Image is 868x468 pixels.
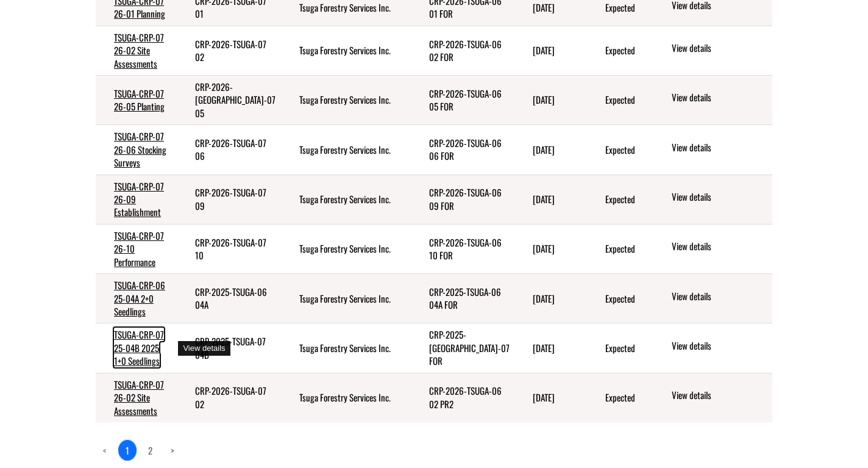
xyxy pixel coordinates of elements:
[177,274,281,323] td: CRP-2025-TSUGA-06 04A
[114,129,166,169] a: TSUGA-CRP-07 26-06 Stocking Surveys
[652,274,772,323] td: action menu
[533,341,555,355] time: [DATE]
[141,440,160,461] a: page 2
[672,141,767,156] a: View details
[672,190,767,205] a: View details
[411,125,514,175] td: CRP-2026-TSUGA-06 06 FOR
[587,26,652,75] td: Expected
[587,76,652,125] td: Expected
[672,339,767,354] a: View details
[281,224,411,273] td: Tsuga Forestry Services Inc.
[533,192,555,206] time: [DATE]
[652,323,772,373] td: action menu
[177,373,281,422] td: CRP-2026-TSUGA-07 02
[281,125,411,175] td: Tsuga Forestry Services Inc.
[514,76,586,125] td: 10/31/2025
[96,323,177,373] td: TSUGA-CRP-07 25-04B 2025 1+0 Seedlings
[652,224,772,273] td: action menu
[177,26,281,75] td: CRP-2026-TSUGA-07 02
[114,229,164,268] a: TSUGA-CRP-07 26-10 Performance
[281,323,411,373] td: Tsuga Forestry Services Inc.
[96,125,177,175] td: TSUGA-CRP-07 26-06 Stocking Surveys
[533,391,555,404] time: [DATE]
[411,373,514,422] td: CRP-2026-TSUGA-06 02 PR2
[411,26,514,75] td: CRP-2026-TSUGA-06 02 FOR
[177,76,281,125] td: CRP-2026-TSUGA-07 05
[411,175,514,224] td: CRP-2026-TSUGA-06 09 FOR
[177,224,281,273] td: CRP-2026-TSUGA-07 10
[96,76,177,125] td: TSUGA-CRP-07 26-05 Planting
[652,175,772,224] td: action menu
[114,31,164,70] a: TSUGA-CRP-07 26-02 Site Assessments
[533,93,555,106] time: [DATE]
[514,26,586,75] td: 10/31/2025
[672,290,767,304] a: View details
[652,125,772,175] td: action menu
[514,373,586,422] td: 8/31/2025
[587,323,652,373] td: Expected
[533,1,555,14] time: [DATE]
[411,323,514,373] td: CRP-2025-TSUGA-07 FOR
[672,389,767,403] a: View details
[281,76,411,125] td: Tsuga Forestry Services Inc.
[587,373,652,422] td: Expected
[672,41,767,56] a: View details
[533,242,555,255] time: [DATE]
[178,341,230,356] div: View details
[587,125,652,175] td: Expected
[177,323,281,373] td: CRP-2025-TSUGA-07 04B
[533,43,555,57] time: [DATE]
[514,125,586,175] td: 10/31/2025
[411,274,514,323] td: CRP-2025-TSUGA-06 04A FOR
[587,175,652,224] td: Expected
[118,439,137,461] a: 1
[672,240,767,254] a: View details
[281,274,411,323] td: Tsuga Forestry Services Inc.
[587,224,652,273] td: Expected
[177,175,281,224] td: CRP-2026-TSUGA-07 09
[281,26,411,75] td: Tsuga Forestry Services Inc.
[672,91,767,106] a: View details
[652,26,772,75] td: action menu
[514,274,586,323] td: 10/31/2025
[411,76,514,125] td: CRP-2026-TSUGA-06 05 FOR
[514,175,586,224] td: 10/31/2025
[96,440,114,461] a: Previous page
[114,328,164,367] a: TSUGA-CRP-07 25-04B 2025 1+0 Seedlings
[114,179,164,219] a: TSUGA-CRP-07 26-09 Establishment
[177,125,281,175] td: CRP-2026-TSUGA-07 06
[533,143,555,156] time: [DATE]
[96,274,177,323] td: TSUGA-CRP-06 25-04A 2+0 Seedlings
[411,224,514,273] td: CRP-2026-TSUGA-06 10 FOR
[281,373,411,422] td: Tsuga Forestry Services Inc.
[96,224,177,273] td: TSUGA-CRP-07 26-10 Performance
[652,373,772,422] td: action menu
[514,224,586,273] td: 10/31/2025
[114,278,165,318] a: TSUGA-CRP-06 25-04A 2+0 Seedlings
[587,274,652,323] td: Expected
[652,76,772,125] td: action menu
[114,87,165,113] a: TSUGA-CRP-07 26-05 Planting
[96,373,177,422] td: TSUGA-CRP-07 26-02 Site Assessments
[96,26,177,75] td: TSUGA-CRP-07 26-02 Site Assessments
[281,175,411,224] td: Tsuga Forestry Services Inc.
[114,378,164,417] a: TSUGA-CRP-07 26-02 Site Assessments
[163,440,182,461] a: Next page
[514,323,586,373] td: 10/31/2025
[533,292,555,305] time: [DATE]
[96,175,177,224] td: TSUGA-CRP-07 26-09 Establishment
